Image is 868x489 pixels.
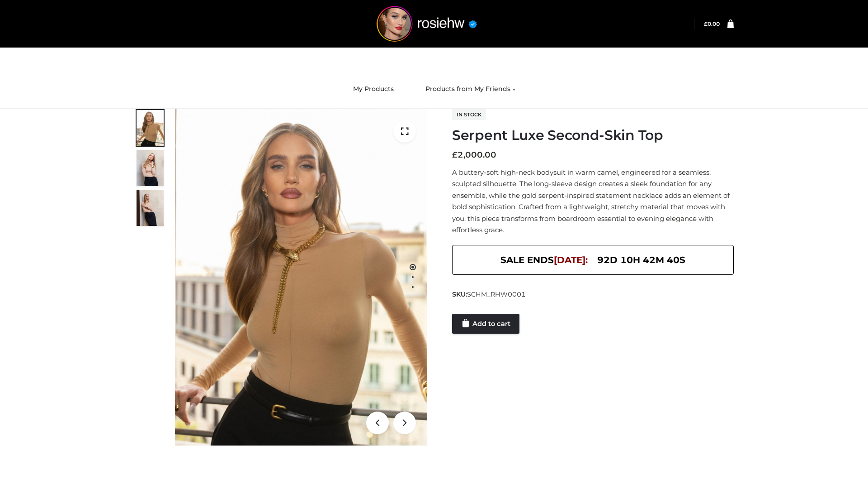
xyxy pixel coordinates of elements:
a: Products from My Friends [419,79,522,99]
span: £ [452,150,458,160]
h1: Serpent Luxe Second-Skin Top [452,127,734,144]
span: £ [704,20,708,27]
span: 92d 10h 42m 40s [597,252,685,268]
span: [DATE]: [554,254,588,265]
a: My Products [346,79,401,99]
p: A buttery-soft high-neck bodysuit in warm camel, engineered for a seamless, sculpted silhouette. ... [452,167,734,236]
span: In stock [452,109,486,120]
bdi: 2,000.00 [452,150,496,160]
a: Add to cart [452,314,519,334]
bdi: 0.00 [704,20,720,27]
img: Serpent Luxe Second-Skin Top [175,109,427,446]
span: SCHM_RHW0001 [467,290,526,298]
a: £0.00 [704,20,720,27]
img: Screenshot-2024-10-29-at-6.26.12%E2%80%AFPM.jpg [137,190,164,226]
div: SALE ENDS [452,245,734,275]
span: SKU: [452,289,527,300]
img: Screenshot-2024-10-29-at-6.25.55%E2%80%AFPM.jpg [137,150,164,186]
img: rosiehw [359,6,495,42]
img: Screenshot-2024-10-29-at-6.26.01%E2%80%AFPM.jpg [137,110,164,146]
